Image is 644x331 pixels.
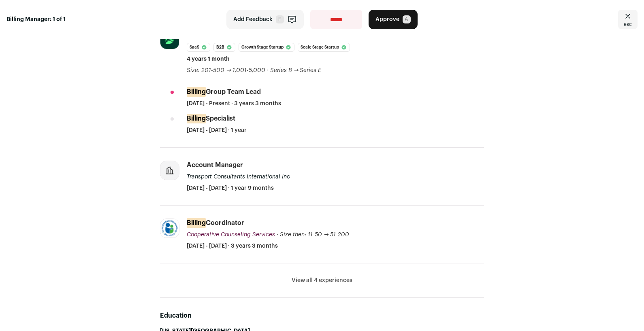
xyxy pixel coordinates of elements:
span: 4 years 1 month [187,55,230,63]
span: Cooperative Counseling Services [187,232,275,238]
img: 84a000f175aabdd636b05ad38e92c699c4b0d0a5fd779bb63a7ce21d5c7c641f.jpg [160,30,179,49]
span: [DATE] - [DATE] · 3 years 3 months [187,242,278,250]
strong: Billing Manager: 1 of 1 [6,15,66,23]
div: Group Team Lead [187,87,261,96]
li: Scale Stage Startup [298,43,350,52]
button: View all 4 experiences [292,276,352,284]
mark: Billing [187,218,206,228]
div: Account Manager [187,161,243,170]
span: esc [624,21,632,28]
span: [DATE] - [DATE] · 1 year [187,126,247,134]
button: Approve A [369,10,418,29]
span: F [276,15,284,23]
h2: Education [160,311,484,320]
li: SaaS [187,43,210,52]
span: · [267,66,269,74]
button: Add Feedback F [226,10,304,29]
div: Coordinator [187,219,244,227]
span: Approve [375,15,399,23]
li: B2B [213,43,235,52]
img: e83404a22caf88acbc2950b53f7bb14ed0f84c8be38948f344ae76f49b2b5bf0.jpg [160,219,179,238]
img: company-logo-placeholder-414d4e2ec0e2ddebbe968bf319fdfe5acfe0c9b87f798d344e800bc9a89632a0.png [160,161,179,180]
mark: Billing [187,114,206,123]
span: Add Feedback [233,15,273,23]
mark: Billing [187,87,206,97]
span: · Size then: 11-50 → 51-200 [277,232,349,238]
span: Size: 201-500 → 1,001-5,000 [187,68,265,73]
span: [DATE] - Present · 3 years 3 months [187,100,281,108]
span: [DATE] - [DATE] · 1 year 9 months [187,184,274,192]
a: Close [618,10,638,29]
div: Specialist [187,114,235,123]
span: A [403,15,411,23]
li: Growth Stage Startup [239,43,294,52]
span: Series B → Series E [270,68,322,73]
span: Transport Consultants International Inc [187,174,290,180]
